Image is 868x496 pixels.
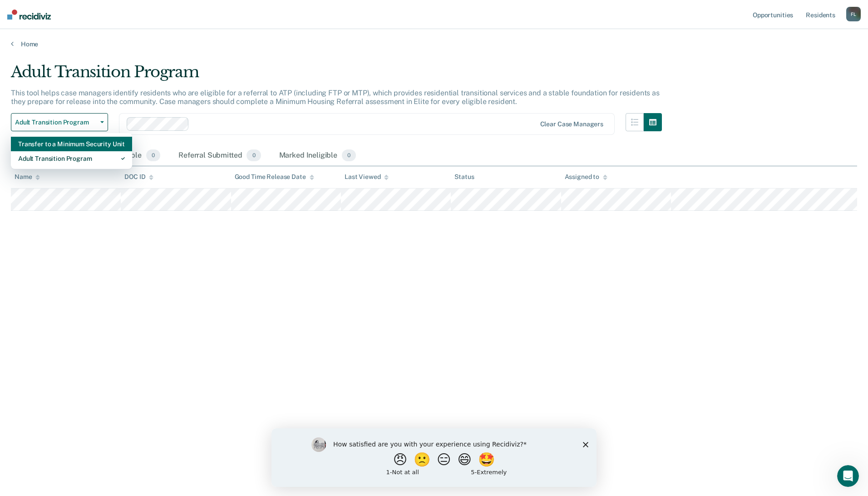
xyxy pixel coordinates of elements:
span: 0 [247,149,261,161]
div: F L [846,7,861,21]
div: Name [15,173,40,181]
span: 0 [342,149,356,161]
div: Clear case managers [540,120,603,128]
div: Assigned to [565,173,607,181]
span: Adult Transition Program [15,119,97,126]
div: DOC ID [124,173,153,181]
button: FL [846,7,861,21]
iframe: Intercom live chat [837,465,859,487]
p: This tool helps case managers identify residents who are eligible for a referral to ATP (includin... [11,89,660,106]
img: Recidiviz [7,10,51,20]
div: Adult Transition Program [18,151,125,166]
a: Home [11,40,857,48]
div: Last Viewed [345,173,389,181]
div: Adult Transition Program [11,63,662,89]
div: Transfer to a Minimum Security Unit [18,137,125,151]
div: Good Time Release Date [235,173,314,181]
div: Referral Submitted0 [177,146,262,166]
div: Status [454,173,474,181]
div: Marked Ineligible0 [277,146,358,166]
span: 0 [146,149,160,161]
button: Adult Transition Program [11,113,108,131]
iframe: Survey by Kim from Recidiviz [271,428,597,487]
